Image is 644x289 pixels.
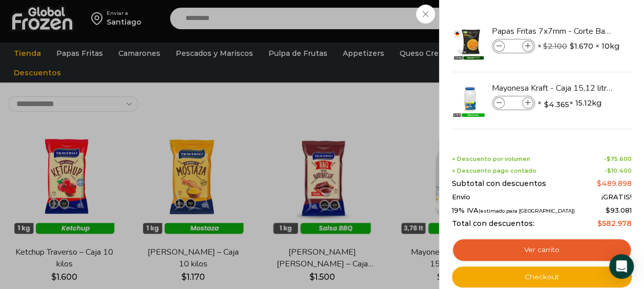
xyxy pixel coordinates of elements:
span: 19% IVA [452,207,575,215]
span: - [604,156,632,162]
span: $ [606,206,610,214]
span: × × 15.12kg [537,96,601,110]
a: Ají Crema [PERSON_NAME] - Caja 10 kilos [492,139,614,151]
span: $ [570,41,574,51]
a: Ver carrito [452,238,632,262]
span: + Descuento pago contado [452,168,536,174]
bdi: 489.898 [597,179,632,188]
bdi: 582.978 [597,219,632,228]
bdi: 2.100 [543,42,567,51]
span: Subtotal con descuentos [452,179,546,188]
input: Product quantity [506,40,521,52]
a: Mayonesa Kraft - Caja 15,12 litros [492,82,614,94]
bdi: 10.400 [607,167,632,174]
span: Envío [452,193,470,201]
span: $ [597,179,601,188]
small: (estimado para [GEOGRAPHIC_DATA]) [479,208,575,214]
span: $ [544,99,549,110]
bdi: 75.600 [607,155,632,162]
a: Papas Fritas 7x7mm - Corte Bastón - Caja 10 kg [492,26,614,37]
a: Checkout [452,266,632,288]
span: + Descuento por volumen [452,156,530,162]
bdi: 1.670 [570,41,593,51]
span: - [605,168,632,174]
div: Open Intercom Messenger [609,254,634,279]
span: $ [543,42,548,51]
span: $ [607,155,611,162]
span: $ [597,219,602,228]
span: Total con descuentos: [452,219,534,228]
span: $ [607,167,611,174]
span: × × 10kg [537,39,619,53]
span: 93.081 [606,206,632,214]
input: Product quantity [506,97,521,109]
span: ¡GRATIS! [601,193,632,201]
bdi: 4.365 [544,99,569,110]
